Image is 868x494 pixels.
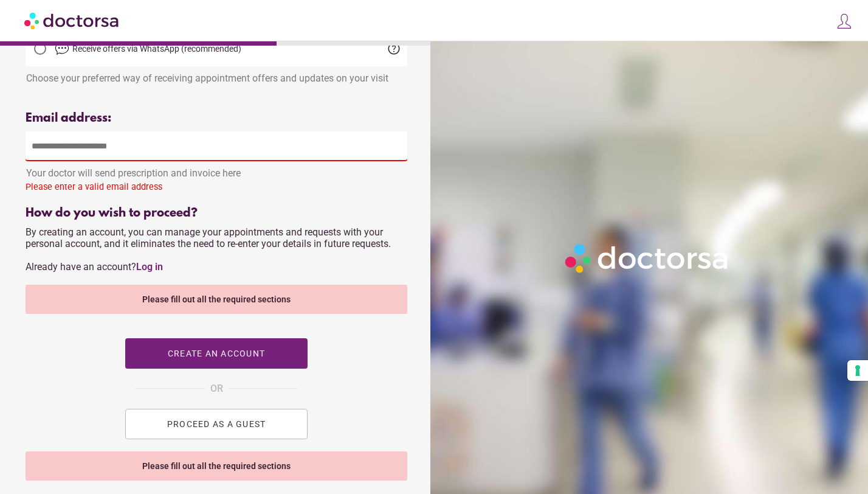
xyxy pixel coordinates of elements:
button: PROCEED AS A GUEST [125,409,308,439]
span: PROCEED AS A GUEST [167,419,266,429]
div: Choose your preferred way of receiving appointment offers and updates on your visit [26,66,407,84]
img: icons8-customer-100.png [836,13,853,30]
img: Doctorsa.com [24,7,120,34]
img: chat [55,41,69,56]
div: How do you wish to proceed? [26,206,407,220]
span: help [387,41,401,56]
button: Create an account [125,338,308,369]
span: By creating an account, you can manage your appointments and requests with your personal account,... [26,226,391,273]
div: Your doctor will send prescription and invoice here [26,161,407,179]
img: Logo-Doctorsa-trans-White-partial-flat.png [560,239,734,278]
div: Please fill out all the required sections [26,285,407,314]
div: Please fill out all the required sections [26,451,407,481]
span: OR [210,381,223,397]
button: Your consent preferences for tracking technologies [847,360,868,381]
span: Receive offers via WhatsApp (recommended) [72,44,241,54]
div: Please enter a valid email address [26,182,407,197]
a: Log in [136,261,163,273]
div: Email address: [26,111,407,125]
span: Create an account [168,349,265,358]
